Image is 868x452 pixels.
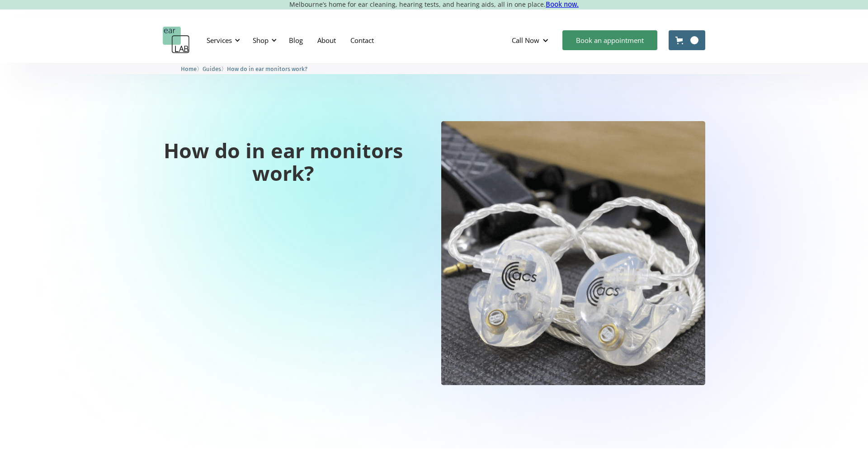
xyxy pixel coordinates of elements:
[203,66,221,72] span: Guides
[512,36,539,45] div: Call Now
[163,27,190,54] a: home
[163,139,403,184] h1: How do in ear monitors work?
[441,121,705,385] img: How do in ear monitors work?
[181,64,203,74] li: 〉
[203,64,227,74] li: 〉
[505,27,558,54] div: Call Now
[181,66,197,72] span: Home
[227,64,307,73] a: How do in ear monitors work?
[310,27,343,53] a: About
[247,27,279,54] div: Shop
[201,27,243,54] div: Services
[282,27,310,53] a: Blog
[203,64,221,73] a: Guides
[207,36,232,45] div: Services
[181,64,197,73] a: Home
[562,30,657,50] a: Book an appointment
[253,36,269,45] div: Shop
[669,30,705,50] a: Open cart containing items
[343,27,381,53] a: Contact
[227,66,307,72] span: How do in ear monitors work?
